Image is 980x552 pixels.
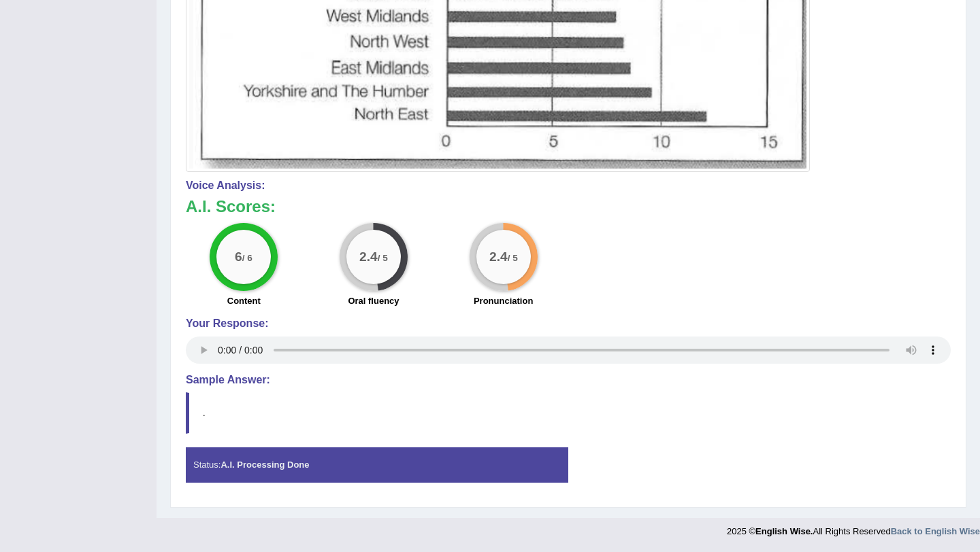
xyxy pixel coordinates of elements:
[227,294,261,307] label: Content
[489,249,508,264] big: 2.4
[235,249,242,264] big: 6
[220,460,309,470] strong: A.I. Processing Done
[186,179,951,192] h4: Voice Analysis:
[755,526,813,536] strong: English Wise.
[359,249,378,264] big: 2.4
[186,197,276,215] b: A.I. Scores:
[507,253,517,263] small: / 5
[186,447,568,482] div: Status:
[186,317,951,330] h4: Your Response:
[727,518,980,538] div: 2025 © All Rights Reserved
[348,294,399,307] label: Oral fluency
[242,253,252,263] small: / 6
[891,526,980,536] a: Back to English Wise
[186,392,951,434] blockquote: .
[378,253,388,263] small: / 5
[186,374,951,386] h4: Sample Answer:
[474,294,533,307] label: Pronunciation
